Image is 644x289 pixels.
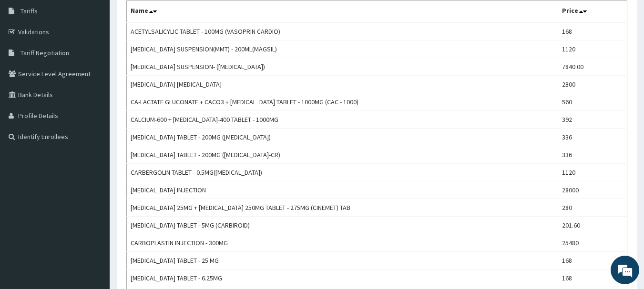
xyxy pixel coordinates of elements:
td: 168 [558,252,627,269]
td: [MEDICAL_DATA] TABLET - 6.25MG [127,269,558,287]
td: 1120 [558,164,627,181]
td: 25480 [558,234,627,252]
div: Chat with us now [50,53,160,66]
td: 336 [558,146,627,164]
td: 2800 [558,76,627,93]
td: 7840.00 [558,58,627,76]
td: ACETYLSALICYLIC TABLET - 100MG (VASOPRIN CARDIO) [127,22,558,40]
td: 28000 [558,181,627,199]
td: [MEDICAL_DATA] TABLET - 25 MG [127,252,558,269]
td: 168 [558,22,627,40]
span: Tariff Negotiation [20,49,69,57]
td: 336 [558,129,627,146]
td: [MEDICAL_DATA] SUSPENSION(MMT) - 200ML(MAGSIL) [127,40,558,58]
td: CARBERGOLIN TABLET - 0.5MG([MEDICAL_DATA]) [127,164,558,181]
td: 392 [558,111,627,129]
td: [MEDICAL_DATA] INJECTION [127,181,558,199]
td: CA-LACTATE GLUCONATE + CACO3 + [MEDICAL_DATA] TABLET - 1000MG (CAC - 1000) [127,93,558,111]
td: [MEDICAL_DATA] TABLET - 5MG (CARBIROID) [127,217,558,234]
td: CARBOPLASTIN INJECTION - 300MG [127,234,558,252]
td: 560 [558,93,627,111]
td: [MEDICAL_DATA] 25MG + [MEDICAL_DATA] 250MG TABLET - 275MG (CINEMET) TAB [127,199,558,217]
img: d_794563401_company_1708531726252_794563401 [18,48,39,71]
td: 168 [558,269,627,287]
td: [MEDICAL_DATA] TABLET - 200MG ([MEDICAL_DATA]-CR) [127,146,558,164]
td: [MEDICAL_DATA] [MEDICAL_DATA] [127,76,558,93]
textarea: Type your message and hit 'Enter' [5,190,182,223]
th: Name [127,1,558,23]
td: 1120 [558,40,627,58]
td: 280 [558,199,627,217]
td: [MEDICAL_DATA] TABLET - 200MG ([MEDICAL_DATA]) [127,129,558,146]
td: 201.60 [558,217,627,234]
td: [MEDICAL_DATA] SUSPENSION- ([MEDICAL_DATA]) [127,58,558,76]
span: We're online! [55,85,132,181]
div: Minimize live chat window [156,5,179,28]
th: Price [558,1,627,23]
span: Tariffs [20,7,38,15]
td: CALCIUM-600 + [MEDICAL_DATA]-400 TABLET - 1000MG [127,111,558,129]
